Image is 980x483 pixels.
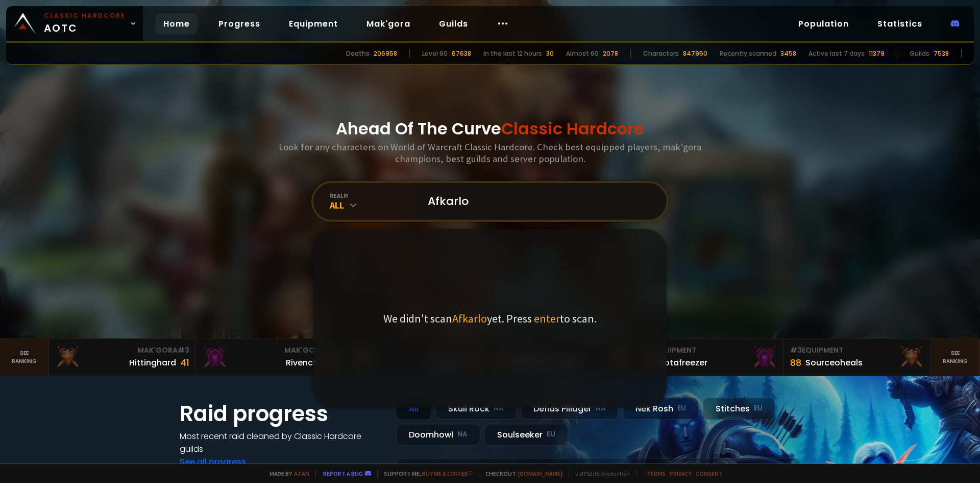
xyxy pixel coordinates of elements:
small: EU [754,403,763,413]
a: Report a bug [323,470,363,477]
a: Equipment [281,13,346,34]
div: 11379 [869,49,885,58]
small: EU [677,403,686,413]
span: # 3 [178,345,189,355]
p: We didn't scan yet. Press to scan. [383,311,597,326]
a: Progress [210,13,268,34]
div: Level 60 [422,49,448,58]
div: Guilds [910,49,929,58]
div: Deaths [346,49,370,58]
div: Sourceoheals [805,356,863,369]
div: Almost 60 [566,49,599,58]
div: All [396,398,431,420]
a: See all progress [180,456,246,468]
div: 206958 [374,49,397,58]
input: Search a character... [422,183,654,220]
a: Guilds [431,13,476,34]
a: a fan [294,470,309,477]
a: Home [155,13,198,34]
div: Hittinghard [129,356,176,369]
div: 847950 [683,49,707,58]
a: #3Equipment88Sourceoheals [784,339,931,376]
a: Population [790,13,857,34]
div: Equipment [643,345,777,356]
div: 2078 [603,49,618,58]
div: Nek'Rosh [623,398,699,420]
div: Doomhowl [396,424,480,446]
h1: Raid progress [180,398,384,430]
h3: Look for any characters on World of Warcraft Classic Hardcore. Check best equipped players, mak'g... [275,141,705,165]
div: Rivench [286,356,318,369]
div: Defias Pillager [521,398,619,420]
a: Terms [647,470,666,477]
span: v. d752d5 - production [569,470,630,477]
a: Mak'Gora#3Hittinghard41 [49,339,196,376]
span: Classic Hardcore [501,117,644,140]
div: Mak'Gora [55,345,189,356]
div: Soulseeker [484,424,568,446]
div: Notafreezer [658,356,707,369]
a: Mak'gora [358,13,419,34]
span: # 3 [790,345,802,355]
div: 67638 [452,49,471,58]
div: Active last 7 days [808,49,865,58]
span: Checkout [479,470,562,477]
div: 30 [546,49,554,58]
a: Mak'Gora#2Rivench100 [196,339,343,376]
span: AOTC [44,11,126,36]
div: 41 [180,356,189,370]
small: Classic Hardcore [44,11,126,20]
small: NA [494,403,504,413]
a: Consent [696,470,723,477]
a: Buy me a coffee [422,470,473,477]
div: Equipment [790,345,924,356]
div: 7538 [934,49,949,58]
span: Support me, [377,470,473,477]
a: #2Equipment88Notafreezer [637,339,784,376]
h1: Ahead Of The Curve [336,117,644,141]
div: Stitches [703,398,775,420]
div: All [330,199,415,211]
a: Seeranking [931,339,980,376]
div: realm [330,192,415,199]
small: EU [547,429,555,440]
span: Afkarlo [452,311,487,326]
a: Classic HardcoreAOTC [6,6,143,41]
span: enter [534,311,560,326]
div: Skull Rock [435,398,517,420]
div: 3458 [780,49,796,58]
small: NA [596,403,606,413]
span: Made by [263,470,309,477]
div: Recently scanned [720,49,776,58]
div: 88 [790,356,801,370]
a: Statistics [869,13,930,34]
div: Characters [643,49,679,58]
div: Mak'Gora [202,345,336,356]
div: In the last 12 hours [483,49,542,58]
a: [DOMAIN_NAME] [518,470,562,477]
small: NA [457,429,468,440]
h4: Most recent raid cleaned by Classic Hardcore guilds [180,430,384,455]
a: Privacy [670,470,692,477]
